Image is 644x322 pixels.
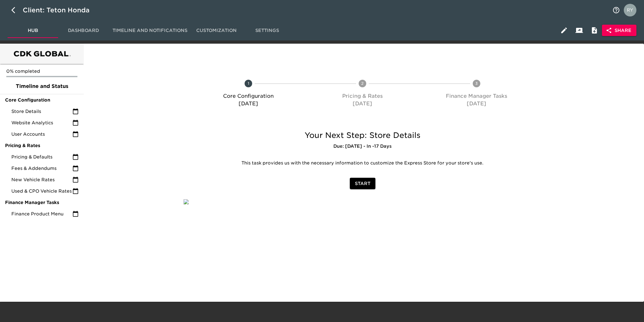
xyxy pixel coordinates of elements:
span: Finance Manager Tasks [5,199,79,206]
img: qkibX1zbU72zw90W6Gan%2FTemplates%2FRjS7uaFIXtg43HUzxvoG%2F3e51d9d6-1114-4229-a5bf-f5ca567b6beb.jpg [184,199,189,204]
button: Client View [572,23,587,38]
text: 2 [361,81,364,86]
h6: Due: [DATE] - In -17 Days [184,143,541,150]
span: Pricing & Rates [5,142,79,149]
span: Start [355,180,370,188]
h5: Your Next Step: Store Details [184,130,541,140]
span: Store Details [11,108,72,115]
span: Settings [246,27,289,34]
span: Core Configuration [5,97,79,103]
span: Pricing & Defaults [11,154,72,160]
span: Hub [11,27,54,34]
p: 0% completed [6,68,77,74]
text: 1 [247,81,249,86]
span: Website Analytics [11,120,72,126]
span: Dashboard [62,27,105,34]
div: Client: Teton Honda [23,5,98,15]
p: Core Configuration [194,92,303,100]
p: [DATE] [422,100,531,108]
text: 3 [475,81,478,86]
button: Internal Notes and Comments [587,23,602,38]
p: [DATE] [194,100,303,108]
span: User Accounts [11,131,72,137]
span: Finance Product Menu [11,211,72,217]
button: Start [350,178,375,189]
button: notifications [609,3,624,18]
p: This task provides us with the necessary information to customize the Express Store for your stor... [188,160,537,166]
span: Timeline and Notifications [112,27,187,34]
span: New Vehicle Rates [11,176,72,183]
p: [DATE] [308,100,417,108]
span: Customization [195,27,238,34]
span: Timeline and Status [5,83,79,90]
p: Finance Manager Tasks [422,92,531,100]
p: Pricing & Rates [308,92,417,100]
button: Edit Hub [556,23,572,38]
span: Fees & Addendums [11,165,72,171]
span: Used & CPO Vehicle Rates [11,188,72,194]
button: Share [602,25,636,36]
img: Profile [624,4,636,16]
span: Share [607,27,631,34]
